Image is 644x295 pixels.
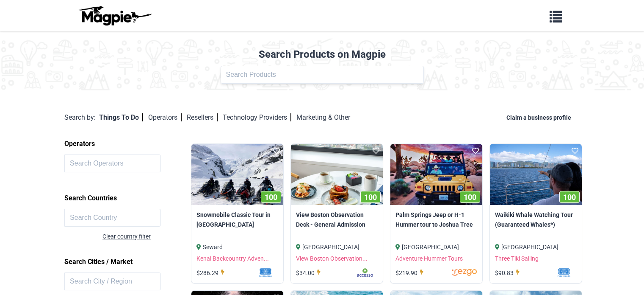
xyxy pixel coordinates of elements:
[265,193,277,202] span: 100
[495,255,539,262] a: Three Tiki Sailing
[64,209,161,227] input: Search Country
[64,155,161,172] input: Search Operators
[99,113,143,121] a: Things To Do
[296,113,350,121] a: Marketing & Other
[196,242,278,252] div: Seward
[77,6,153,26] img: logo-ab69f6fb50320c5b225c76a69d11143b.png
[196,255,269,262] a: Kenai Backcountry Adven...
[291,144,383,205] a: 100
[232,268,278,277] img: mf1jrhtrrkrdcsvakxwt.svg
[331,268,378,277] img: rfmmbjnnyrazl4oou2zc.svg
[64,273,161,290] input: Search City / Region
[395,210,477,229] a: Palm Springs Jeep or H-1 Hummer tour to Joshua Tree
[196,210,278,229] a: Snowmobile Classic Tour in [GEOGRAPHIC_DATA]
[506,114,575,121] a: Claim a business profile
[296,242,378,252] div: [GEOGRAPHIC_DATA]
[563,193,576,202] span: 100
[364,193,377,202] span: 100
[64,137,193,151] h2: Operators
[64,112,96,123] div: Search by:
[530,268,577,277] img: mf1jrhtrrkrdcsvakxwt.svg
[495,242,577,252] div: [GEOGRAPHIC_DATA]
[490,144,582,205] img: Waikiki Whale Watching Tour (Guaranteed Whales*) image
[64,255,193,269] h2: Search Cities / Market
[395,242,477,252] div: [GEOGRAPHIC_DATA]
[102,232,193,241] div: Clear country filter
[464,193,476,202] span: 100
[395,268,426,278] div: $219.90
[221,66,424,84] input: Search Products
[148,113,182,121] a: Operators
[495,268,522,278] div: $90.83
[390,144,482,205] img: Palm Springs Jeep or H-1 Hummer tour to Joshua Tree image
[191,144,283,205] img: Snowmobile Classic Tour in Kenai Fjords National Park image
[296,255,368,262] a: View Boston Observation...
[431,268,477,277] img: jnlrevnfoudwrkxojroq.svg
[291,144,383,205] img: View Boston Observation Deck - General Admission image
[490,144,582,205] a: 100
[296,210,378,229] a: View Boston Observation Deck - General Admission
[390,144,482,205] a: 100
[395,255,463,262] a: Adventure Hummer Tours
[191,144,283,205] a: 100
[5,48,639,61] h2: Search Products on Magpie
[223,113,291,121] a: Technology Providers
[187,113,218,121] a: Resellers
[64,191,193,205] h2: Search Countries
[296,268,323,278] div: $34.00
[196,268,227,278] div: $286.29
[495,210,577,229] a: Waikiki Whale Watching Tour (Guaranteed Whales*)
